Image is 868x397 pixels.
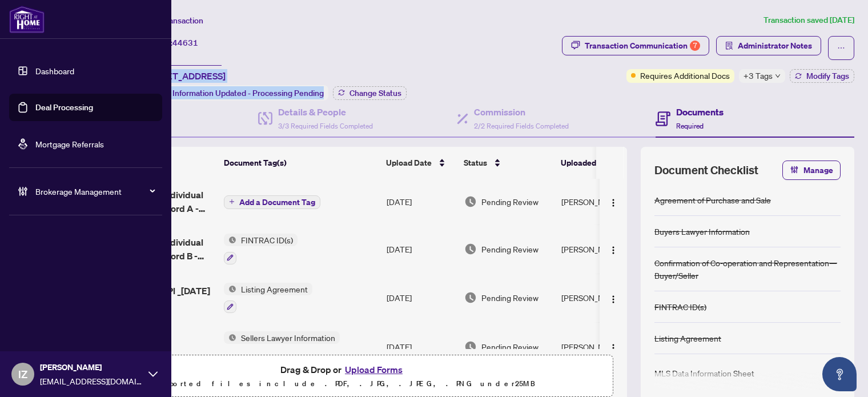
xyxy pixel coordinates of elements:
a: Mortgage Referrals [35,139,104,149]
div: Transaction Communication [585,37,700,55]
td: [DATE] [382,179,460,224]
article: Transaction saved [DATE] [763,14,854,27]
button: Transaction Communication7 [562,36,709,55]
span: Status [464,157,487,169]
span: Change Status [349,89,401,97]
div: Status: [142,85,328,101]
span: Drag & Drop or [280,362,406,377]
button: Modify Tags [790,69,854,83]
span: Pending Review [481,291,539,304]
th: Uploaded By [556,147,642,179]
td: [DATE] [382,274,460,323]
button: Add a Document Tag [224,194,320,209]
span: Upload Date [386,157,432,169]
span: Listing Agreement [236,283,312,295]
div: FINTRAC ID(s) [654,300,706,313]
div: Listing Agreement [654,332,721,344]
button: Add a Document Tag [224,195,320,209]
span: +3 Tags [744,69,773,82]
button: Logo [604,240,622,258]
p: Supported files include .PDF, .JPG, .JPEG, .PNG under 25 MB [81,377,606,391]
span: 2/2 Required Fields Completed [474,122,569,130]
div: Buyers Lawyer Information [654,225,750,238]
button: Manage [782,161,841,180]
span: Pending Review [481,195,539,208]
button: Status IconFINTRAC ID(s) [224,234,298,264]
img: logo [9,6,45,33]
div: MLS Data Information Sheet [654,367,754,379]
th: Upload Date [381,147,459,179]
div: 7 [690,41,700,51]
button: Administrator Notes [716,36,821,55]
img: Document Status [464,340,477,353]
img: Document Status [464,291,477,304]
td: [PERSON_NAME] [557,224,642,274]
span: solution [725,42,733,50]
a: Dashboard [35,66,74,76]
span: Brokerage Management [35,185,154,198]
div: Confirmation of Co-operation and Representation—Buyer/Seller [654,256,841,282]
th: Document Tag(s) [219,147,381,179]
span: 3/3 Required Fields Completed [278,122,373,130]
span: plus [229,199,235,204]
button: Upload Forms [341,362,406,377]
div: Agreement of Purchase and Sale [654,194,771,206]
button: Status IconSellers Lawyer Information [224,331,340,362]
button: Change Status [333,86,407,100]
button: Open asap [822,357,857,391]
th: Status [459,147,556,179]
span: 44631 [172,38,198,48]
img: Logo [609,246,618,255]
img: Status Icon [224,234,236,246]
span: Information Updated - Processing Pending [172,88,324,98]
span: Required [676,122,704,130]
span: FINTRAC ID(s) [236,234,298,246]
span: ellipsis [837,44,845,52]
td: [PERSON_NAME] [557,322,642,371]
img: Document Status [464,195,477,208]
img: Logo [609,343,618,352]
h4: Details & People [278,105,373,119]
img: Logo [609,198,618,207]
span: [PERSON_NAME] [40,361,143,374]
span: [STREET_ADDRESS] [142,69,226,83]
span: Manage [803,161,833,179]
span: Add a Document Tag [239,198,315,206]
a: Deal Processing [35,102,93,113]
button: Logo [604,338,622,356]
span: Administrator Notes [738,37,812,55]
span: View Transaction [142,15,203,26]
td: [DATE] [382,322,460,371]
span: down [775,73,781,79]
span: Requires Additional Docs [640,69,730,82]
span: Modify Tags [806,72,849,80]
img: Status Icon [224,331,236,344]
span: [EMAIL_ADDRESS][DOMAIN_NAME] [40,375,143,387]
button: Logo [604,193,622,211]
td: [PERSON_NAME] [557,179,642,224]
td: [DATE] [382,224,460,274]
img: Document Status [464,243,477,255]
h4: Commission [474,105,569,119]
span: Document Checklist [654,162,758,178]
h4: Documents [676,105,724,119]
span: Pending Review [481,340,539,353]
button: Logo [604,288,622,307]
button: Status IconListing Agreement [224,283,312,314]
span: Pending Review [481,243,539,255]
span: IZ [18,366,27,382]
img: Logo [609,295,618,304]
td: [PERSON_NAME] [557,274,642,323]
span: Sellers Lawyer Information [236,331,340,344]
img: Status Icon [224,283,236,295]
